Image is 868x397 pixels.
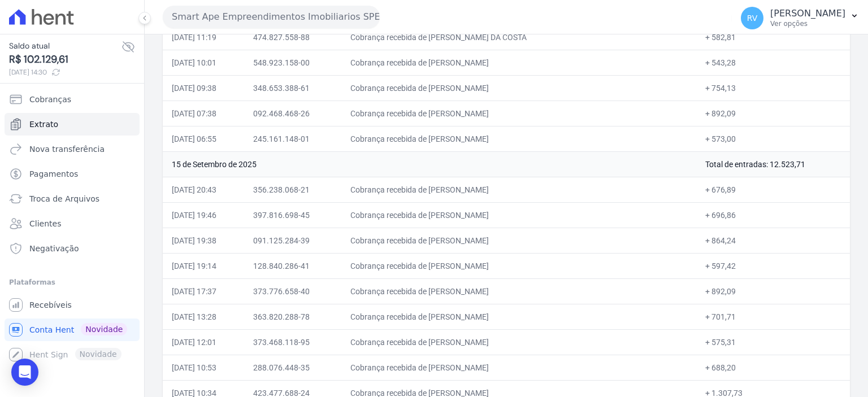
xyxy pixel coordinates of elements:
td: Cobrança recebida de [PERSON_NAME] DA COSTA [341,24,697,50]
td: [DATE] 07:38 [163,101,244,126]
td: 128.840.286-41 [244,253,341,278]
a: Clientes [5,212,140,235]
span: Nova transferência [29,143,105,155]
td: 15 de Setembro de 2025 [163,151,696,177]
td: + 575,31 [696,329,850,355]
td: 373.776.658-40 [244,278,341,304]
td: + 688,20 [696,355,850,380]
td: + 892,09 [696,278,850,304]
td: [DATE] 19:38 [163,228,244,253]
button: Smart Ape Empreendimentos Imobiliarios SPE LTDA [163,6,380,28]
td: 373.468.118-95 [244,329,341,355]
td: + 892,09 [696,101,850,126]
td: 548.923.158-00 [244,50,341,75]
td: 397.816.698-45 [244,202,341,228]
td: Cobrança recebida de [PERSON_NAME] [341,50,697,75]
span: Conta Hent [29,324,74,335]
span: Clientes [29,218,61,229]
td: [DATE] 13:28 [163,304,244,329]
td: Cobrança recebida de [PERSON_NAME] [341,278,697,304]
td: Cobrança recebida de [PERSON_NAME] [341,177,697,202]
td: Cobrança recebida de [PERSON_NAME] [341,304,697,329]
td: + 543,28 [696,50,850,75]
a: Pagamentos [5,163,140,185]
a: Recebíveis [5,294,140,316]
td: + 864,24 [696,228,850,253]
div: Open Intercom Messenger [11,359,38,386]
span: Cobranças [29,94,71,105]
td: 363.820.288-78 [244,304,341,329]
span: [DATE] 14:30 [9,67,121,77]
td: Cobrança recebida de [PERSON_NAME] [341,329,697,355]
td: + 701,71 [696,304,850,329]
td: Cobrança recebida de [PERSON_NAME] [341,202,697,228]
span: Pagamentos [29,168,78,180]
span: Extrato [29,119,58,130]
td: 348.653.388-61 [244,75,341,101]
td: Cobrança recebida de [PERSON_NAME] [341,101,697,126]
td: [DATE] 19:46 [163,202,244,228]
td: + 597,42 [696,253,850,278]
a: Negativação [5,237,140,260]
td: Cobrança recebida de [PERSON_NAME] [341,75,697,101]
td: [DATE] 19:14 [163,253,244,278]
td: [DATE] 11:19 [163,24,244,50]
td: + 573,00 [696,126,850,151]
span: Novidade [81,323,127,335]
td: [DATE] 17:37 [163,278,244,304]
nav: Sidebar [9,88,135,366]
td: 474.827.558-88 [244,24,341,50]
div: Plataformas [9,276,135,289]
td: + 582,81 [696,24,850,50]
span: RV [747,14,758,22]
button: RV [PERSON_NAME] Ver opções [732,2,868,34]
a: Extrato [5,113,140,136]
td: Cobrança recebida de [PERSON_NAME] [341,253,697,278]
td: + 754,13 [696,75,850,101]
td: [DATE] 10:53 [163,355,244,380]
td: Cobrança recebida de [PERSON_NAME] [341,126,697,151]
span: Saldo atual [9,40,121,52]
p: Ver opções [770,19,845,28]
span: Negativação [29,243,79,254]
td: Total de entradas: 12.523,71 [696,151,850,177]
td: 356.238.068-21 [244,177,341,202]
a: Cobranças [5,88,140,111]
td: Cobrança recebida de [PERSON_NAME] [341,228,697,253]
td: + 676,89 [696,177,850,202]
a: Conta Hent Novidade [5,319,140,341]
td: [DATE] 09:38 [163,75,244,101]
td: [DATE] 20:43 [163,177,244,202]
span: R$ 102.129,61 [9,52,121,67]
a: Troca de Arquivos [5,187,140,210]
a: Nova transferência [5,138,140,160]
td: [DATE] 06:55 [163,126,244,151]
td: 091.125.284-39 [244,228,341,253]
td: Cobrança recebida de [PERSON_NAME] [341,355,697,380]
td: 092.468.468-26 [244,101,341,126]
td: [DATE] 12:01 [163,329,244,355]
p: [PERSON_NAME] [770,8,845,19]
td: + 696,86 [696,202,850,228]
td: 288.076.448-35 [244,355,341,380]
span: Troca de Arquivos [29,193,99,204]
td: [DATE] 10:01 [163,50,244,75]
span: Recebíveis [29,299,72,311]
td: 245.161.148-01 [244,126,341,151]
